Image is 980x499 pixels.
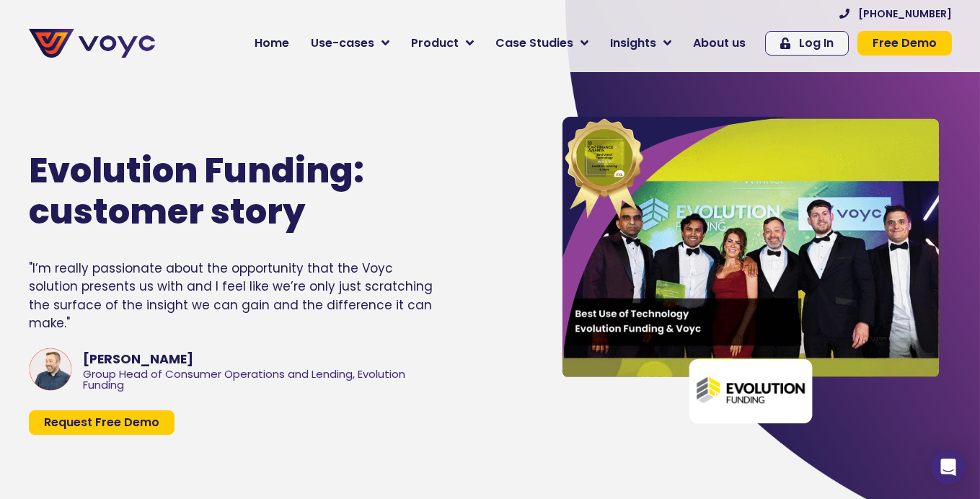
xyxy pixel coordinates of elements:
span: About us [693,35,746,52]
span: Home [255,35,289,52]
a: Use-cases [300,29,400,58]
a: [PHONE_NUMBER] [839,9,952,19]
a: Insights [599,29,682,58]
span: Free Demo [873,37,937,49]
span: Case Studies [495,35,573,52]
a: Home [244,29,300,58]
span: Request Free Demo [44,417,159,428]
a: Log In [765,31,849,56]
a: Free Demo [857,31,952,56]
a: Request Free Demo [29,410,175,435]
span: Insights [610,35,656,52]
span: Use-cases [311,35,374,52]
a: Case Studies [485,29,599,58]
span: [PHONE_NUMBER] [858,9,952,19]
h1: Evolution Funding: customer story [29,150,417,233]
div: Group Head of Consumer Operations and Lending, Evolution Funding [83,369,441,391]
span: Product [411,35,459,52]
div: "I’m really passionate about the opportunity that the Voyc solution presents us with and I feel l... [29,260,441,333]
a: Product [400,29,485,58]
span: Log In [799,37,834,49]
a: About us [682,29,756,58]
div: [PERSON_NAME] [83,350,441,368]
img: voyc-full-logo [29,29,155,58]
div: Open Intercom Messenger [931,450,966,485]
